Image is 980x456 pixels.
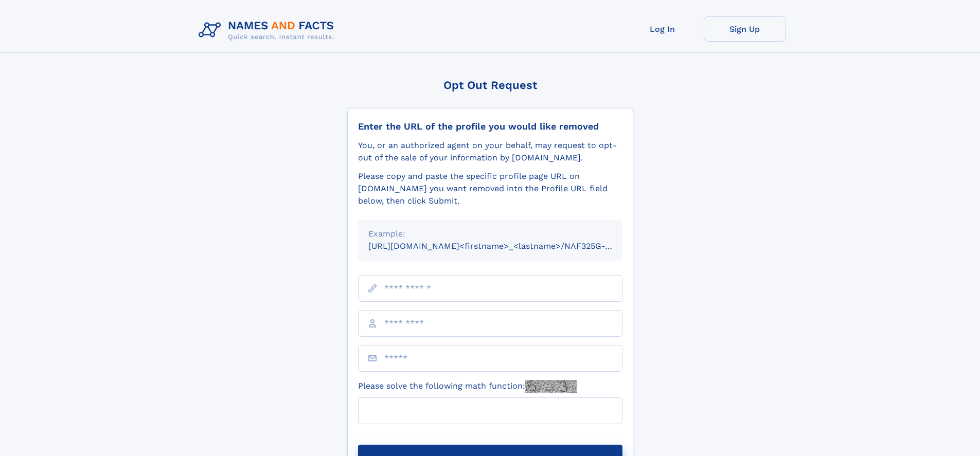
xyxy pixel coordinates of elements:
[358,121,622,132] div: Enter the URL of the profile you would like removed
[358,170,622,207] div: Please copy and paste the specific profile page URL on [DOMAIN_NAME] you want removed into the Pr...
[621,16,704,42] a: Log In
[194,16,343,44] img: Logo Names and Facts
[347,79,633,92] div: Opt Out Request
[704,16,786,42] a: Sign Up
[368,228,612,240] div: Example:
[358,380,577,393] label: Please solve the following math function:
[368,241,642,251] small: [URL][DOMAIN_NAME]<firstname>_<lastname>/NAF325G-xxxxxxxx
[358,139,622,164] div: You, or an authorized agent on your behalf, may request to opt-out of the sale of your informatio...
